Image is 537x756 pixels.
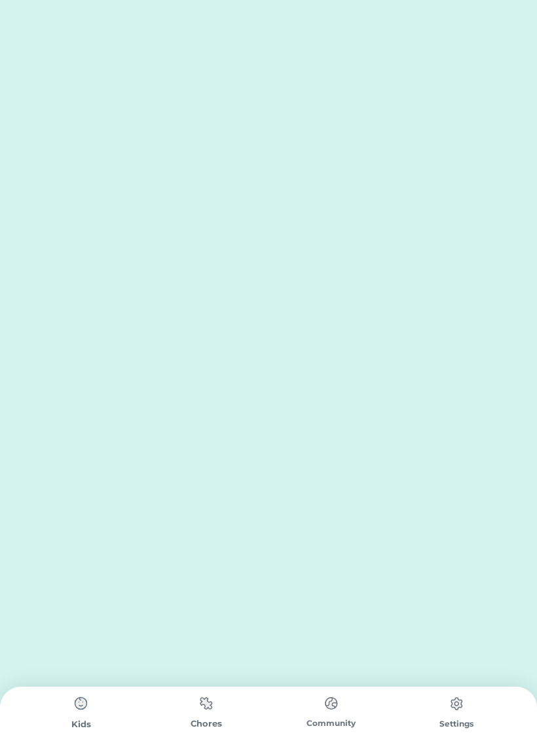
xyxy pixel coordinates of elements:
[394,718,519,730] div: Settings
[143,717,268,730] div: Chores
[193,691,219,716] img: type%3Dchores%2C%20state%3Ddefault.svg
[318,691,344,716] img: type%3Dchores%2C%20state%3Ddefault.svg
[443,691,470,717] img: type%3Dchores%2C%20state%3Ddefault.svg
[68,691,94,717] img: type%3Dchores%2C%20state%3Ddefault.svg
[268,717,394,729] div: Community
[18,718,143,731] div: Kids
